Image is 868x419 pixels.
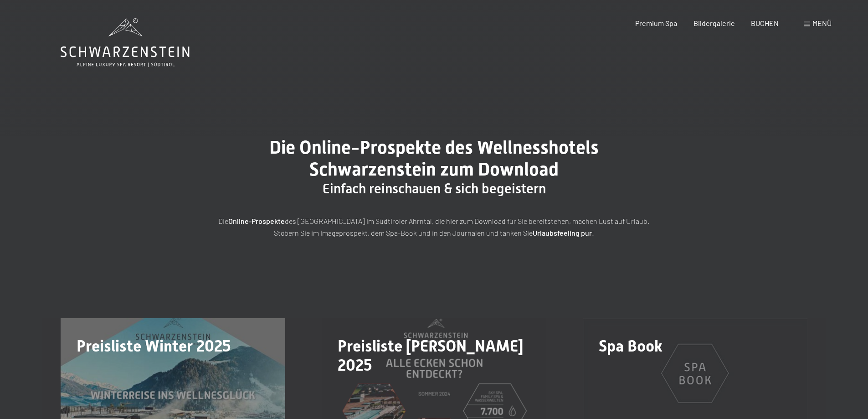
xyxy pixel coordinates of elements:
[77,337,231,355] span: Preisliste Winter 2025
[323,181,546,197] span: Einfach reinschauen & sich begeistern
[269,137,599,180] span: Die Online-Prospekte des Wellnesshotels Schwarzenstein zum Download
[599,337,663,355] span: Spa Book
[693,19,735,27] a: Bildergalerie
[635,19,677,27] a: Premium Spa
[228,217,285,225] strong: Online-Prospekte
[338,337,524,374] span: Preisliste [PERSON_NAME] 2025
[812,19,832,27] span: Menü
[533,228,592,237] strong: Urlaubsfeeling pur
[751,19,779,27] a: BUCHEN
[206,215,662,238] p: Die des [GEOGRAPHIC_DATA] im Südtiroler Ahrntal, die hier zum Download für Sie bereitstehen, mach...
